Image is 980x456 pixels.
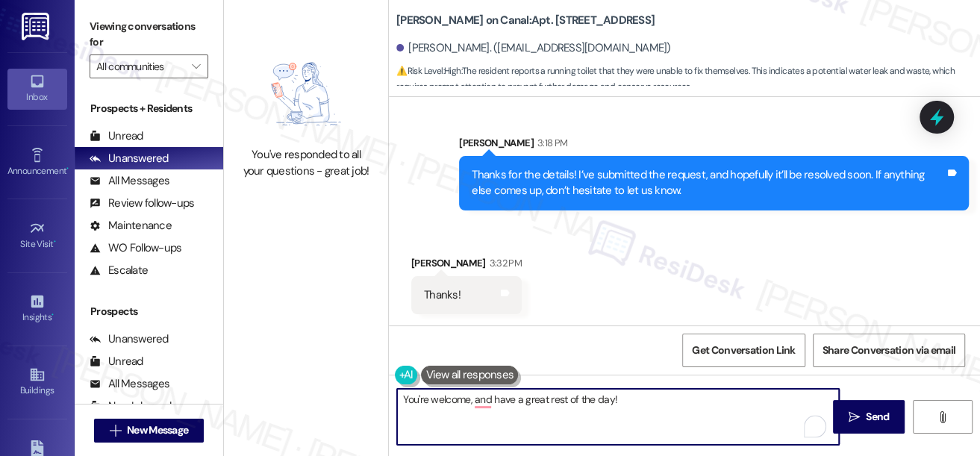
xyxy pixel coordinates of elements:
div: [PERSON_NAME] [411,255,522,276]
i:  [937,411,948,423]
div: Escalate [90,263,148,278]
div: Maintenance [90,218,172,234]
span: : The resident reports a running toilet that they were unable to fix themselves. This indicates a... [396,63,980,96]
div: Unread [90,354,143,369]
img: ResiDesk Logo [22,13,52,40]
span: Get Conversation Link [692,343,795,358]
div: All Messages [90,376,169,392]
span: • [52,310,54,320]
button: New Message [94,419,205,443]
span: • [54,237,56,247]
span: Send [866,409,889,425]
i:  [110,425,121,437]
a: Buildings [7,362,67,402]
div: 3:18 PM [534,135,567,151]
div: Prospects + Residents [75,101,223,116]
div: Thanks for the details! I’ve submitted the request, and hopefully it’ll be resolved soon. If anyt... [472,167,945,199]
input: All communities [96,54,184,78]
strong: ⚠️ Risk Level: High [396,65,461,77]
textarea: To enrich screen reader interactions, please activate Accessibility in Grammarly extension settings [397,389,839,445]
div: [PERSON_NAME]. ([EMAIL_ADDRESS][DOMAIN_NAME]) [396,40,671,56]
i:  [849,411,860,423]
div: WO Follow-ups [90,240,181,256]
div: Unanswered [90,151,169,166]
img: empty-state [246,49,367,140]
span: • [66,163,69,174]
a: Insights • [7,289,67,329]
button: Share Conversation via email [813,334,965,367]
span: New Message [127,422,188,438]
div: Unanswered [90,331,169,347]
div: All Messages [90,173,169,189]
i:  [192,60,200,72]
label: Viewing conversations for [90,15,208,54]
button: Get Conversation Link [682,334,805,367]
span: Share Conversation via email [823,343,955,358]
a: Inbox [7,69,67,109]
b: [PERSON_NAME] on Canal: Apt. [STREET_ADDRESS] [396,13,655,28]
div: Review follow-ups [90,196,194,211]
div: Thanks! [424,287,461,303]
div: [PERSON_NAME] [459,135,969,156]
div: You've responded to all your questions - great job! [240,147,372,179]
button: Send [833,400,905,434]
a: Site Visit • [7,216,67,256]
div: 3:32 PM [486,255,522,271]
div: Unread [90,128,143,144]
div: Prospects [75,304,223,319]
div: New Inbounds [90,399,176,414]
